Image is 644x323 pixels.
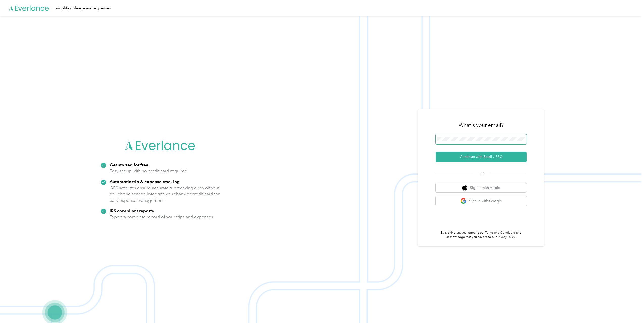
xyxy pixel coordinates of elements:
[436,152,527,162] button: Continue with Email / SSO
[460,198,467,204] img: google logo
[110,185,220,204] p: GPS satellites ensure accurate trip tracking even without cell phone service. Integrate your bank...
[485,231,515,235] a: Terms and Conditions
[110,208,154,213] strong: IRS compliant reports
[497,235,515,239] a: Privacy Policy
[55,5,111,11] div: Simplify mileage and expenses
[110,214,214,220] p: Export a complete record of your trips and expenses.
[472,170,490,176] span: OR
[110,168,187,174] p: Easy set up with no credit card required
[459,121,504,129] h3: What's your email?
[110,179,180,184] strong: Automatic trip & expense tracking
[436,183,527,193] button: apple logoSign in with Apple
[462,185,467,191] img: apple logo
[436,231,527,239] p: By signing up, you agree to our and acknowledge that you have read our .
[110,162,148,167] strong: Get started for free
[436,196,527,206] button: google logoSign in with Google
